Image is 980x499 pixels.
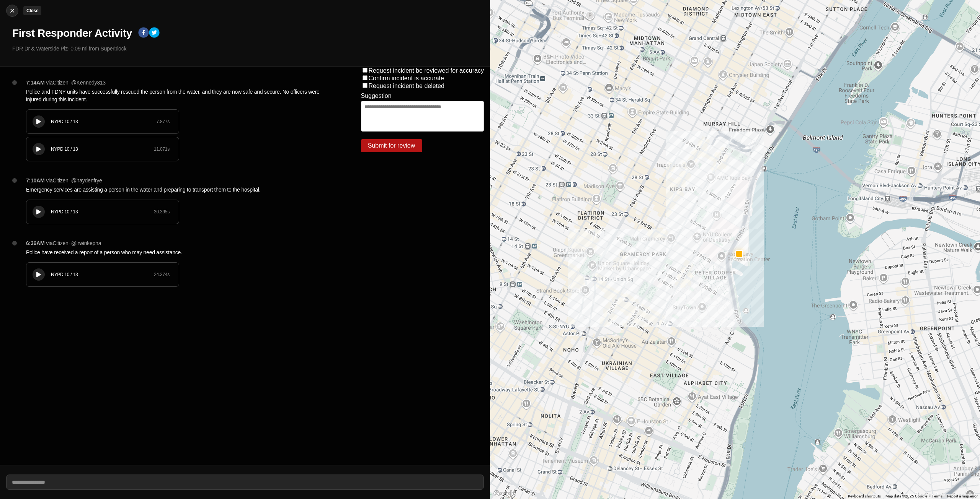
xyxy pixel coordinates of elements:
[149,27,160,39] button: twitter
[46,239,101,247] p: via Citizen · @ irwinkepha
[885,494,927,498] span: Map data ©2025 Google
[26,8,38,13] small: Close
[12,45,484,52] p: FDR Dr & Waterside Plz · 0.09 mi from Superblock
[932,494,942,498] a: Terms (opens in new tab)
[848,494,881,499] button: Keyboard shortcuts
[156,119,170,125] div: 7.877 s
[46,79,106,86] p: via Citizen · @ Kennedy313
[26,239,44,247] p: 6:36AM
[369,83,444,89] label: Request incident be deleted
[947,494,978,498] a: Report a map error
[51,119,156,125] div: NYPD 10 / 13
[46,177,102,184] p: via Citizen · @ haydenfrye
[369,75,444,81] label: Confirm incident is accurate
[51,271,154,278] div: NYPD 10 / 13
[26,186,330,193] p: Emergency services are assisting a person in the water and preparing to transport them to the hos...
[138,27,149,39] button: facebook
[51,146,154,152] div: NYPD 10 / 13
[492,489,517,499] a: Open this area in Google Maps (opens a new window)
[361,93,392,99] label: Suggestion
[51,209,154,215] div: NYPD 10 / 13
[12,26,132,40] h1: First Responder Activity
[26,249,330,256] p: Police have received a report of a person who may need assistance.
[26,177,44,184] p: 7:10AM
[8,7,16,15] img: cancel
[369,67,484,74] label: Request incident be reviewed for accuracy
[6,5,18,17] button: cancelClose
[492,489,517,499] img: Google
[154,146,170,152] div: 11.071 s
[154,209,170,215] div: 30.395 s
[361,139,422,152] button: Submit for review
[154,271,170,278] div: 24.374 s
[26,79,44,86] p: 7:14AM
[26,88,330,103] p: Police and FDNY units have successfully rescued the person from the water, and they are now safe ...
